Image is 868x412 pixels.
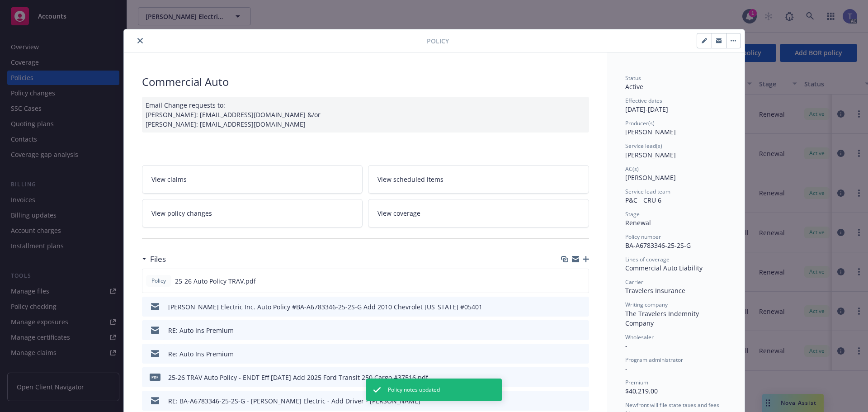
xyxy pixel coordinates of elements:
[562,276,570,286] button: download file
[142,74,589,90] div: Commercial Auto
[625,387,658,395] span: $40,219.00
[135,35,146,46] button: close
[625,210,640,218] span: Stage
[625,196,661,204] span: P&C - CRU 6
[168,302,482,312] div: [PERSON_NAME] Electric Inc. Auto Policy #BA-A6783346-25-2S-G Add 2010 Chevrolet [US_STATE] #05401
[625,151,676,159] span: [PERSON_NAME]
[168,373,428,382] div: 25-26 TRAV Auto Policy - ENDT Eff [DATE] Add 2025 Ford Transit 250 Cargo #37516.pdf
[625,278,643,286] span: Carrier
[625,82,643,91] span: Active
[625,173,676,182] span: [PERSON_NAME]
[377,208,420,218] span: View coverage
[625,97,726,114] div: [DATE] - [DATE]
[563,396,570,406] button: download file
[625,364,627,373] span: -
[625,165,639,173] span: AC(s)
[142,253,166,265] div: Files
[625,74,641,82] span: Status
[625,401,719,409] span: Newfront will file state taxes and fees
[577,349,585,359] button: preview file
[625,286,685,295] span: Travelers Insurance
[625,341,627,350] span: -
[563,326,570,335] button: download file
[388,386,440,394] span: Policy notes updated
[150,374,160,380] span: pdf
[368,199,589,227] a: View coverage
[168,396,420,406] div: RE: BA-A6783346-25-2S-G - [PERSON_NAME] Electric - Add Driver - [PERSON_NAME]
[625,263,726,273] div: Commercial Auto Liability
[427,36,449,46] span: Policy
[625,301,668,308] span: Writing company
[625,142,662,150] span: Service lead(s)
[142,199,363,227] a: View policy changes
[151,208,212,218] span: View policy changes
[168,326,234,335] div: RE: Auto Ins Premium
[625,379,648,386] span: Premium
[577,373,585,382] button: preview file
[377,175,443,184] span: View scheduled items
[142,165,363,194] a: View claims
[577,276,585,286] button: preview file
[563,349,570,359] button: download file
[563,373,570,382] button: download file
[368,165,589,194] a: View scheduled items
[150,253,166,265] h3: Files
[563,302,570,312] button: download file
[625,241,691,250] span: BA-A6783346-25-2S-G
[168,349,234,359] div: Re: Auto Ins Premium
[625,333,654,341] span: Wholesaler
[151,175,187,184] span: View claims
[625,188,670,195] span: Service lead team
[577,302,585,312] button: preview file
[142,97,589,133] div: Email Change requests to: [PERSON_NAME]: [EMAIL_ADDRESS][DOMAIN_NAME] &/or [PERSON_NAME]: [EMAIL_...
[577,326,585,335] button: preview file
[625,233,661,241] span: Policy number
[625,119,655,127] span: Producer(s)
[625,97,662,104] span: Effective dates
[577,396,585,406] button: preview file
[625,309,701,327] span: The Travelers Indemnity Company
[625,128,676,136] span: [PERSON_NAME]
[150,277,168,285] span: Policy
[625,256,670,263] span: Lines of coverage
[625,218,651,227] span: Renewal
[175,276,256,286] span: 25-26 Auto Policy TRAV.pdf
[625,356,683,364] span: Program administrator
